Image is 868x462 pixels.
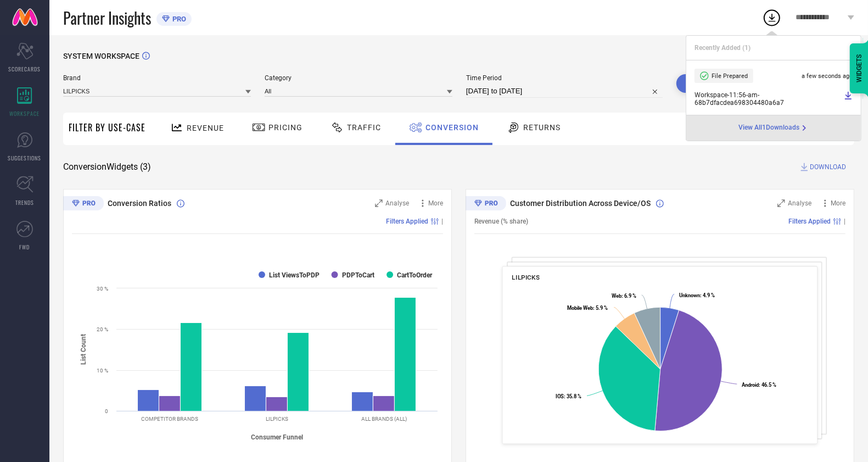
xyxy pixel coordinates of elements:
[739,124,809,132] div: Open download page
[831,199,845,207] span: More
[739,124,809,132] a: View All1Downloads
[361,416,407,422] text: ALL BRANDS (ALL)
[844,218,845,225] span: |
[428,199,443,207] span: More
[20,243,30,251] span: FWD
[844,91,853,107] a: Download
[676,74,736,93] button: Search
[695,91,841,107] span: Workspace - 11:56-am - 68b7dfacdea698304480a6a7
[425,123,479,132] span: Conversion
[679,292,700,298] tspan: Unknown
[802,73,853,80] span: a few seconds ago
[251,433,303,441] tspan: Consumer Funnel
[63,52,139,60] span: SYSTEM WORKSPACE
[108,199,171,208] span: Conversion Ratios
[10,109,40,118] span: WORKSPACE
[142,416,199,422] text: COMPETITOR BRANDS
[510,199,651,208] span: Customer Distribution Across Device/OS
[63,196,104,213] div: Premium
[466,74,663,82] span: Time Period
[742,382,759,388] tspan: Android
[762,8,782,27] div: Open download list
[97,326,108,332] text: 20 %
[777,199,785,207] svg: Zoom
[739,124,800,132] span: View All 1 Downloads
[9,65,41,73] span: SCORECARDS
[523,123,561,132] span: Returns
[512,274,540,281] span: LILPICKS
[342,271,374,279] text: PDPToCart
[8,154,42,162] span: SUGGESTIONS
[265,74,452,82] span: Category
[474,218,528,225] span: Revenue (% share)
[63,7,151,29] span: Partner Insights
[69,121,145,134] span: Filter By Use-Case
[788,218,831,225] span: Filters Applied
[397,271,433,279] text: CartToOrder
[63,162,151,172] span: Conversion Widgets ( 3 )
[567,305,593,311] tspan: Mobile Web
[187,124,224,132] span: Revenue
[266,416,288,422] text: LILPICKS
[15,198,34,207] span: TRENDS
[679,292,715,298] text: : 4.9 %
[441,218,443,225] span: |
[386,218,428,225] span: Filters Applied
[788,199,811,207] span: Analyse
[612,293,621,299] tspan: Web
[712,73,748,80] span: File Prepared
[556,393,581,399] text: : 35.8 %
[567,305,608,311] text: : 5.9 %
[375,199,383,207] svg: Zoom
[268,123,303,132] span: Pricing
[466,85,663,98] input: Select time period
[105,408,108,414] text: 0
[97,286,108,292] text: 30 %
[742,382,776,388] text: : 46.5 %
[347,123,381,132] span: Traffic
[385,199,409,207] span: Analyse
[97,368,108,374] text: 10 %
[556,393,564,399] tspan: IOS
[170,15,186,23] span: PRO
[80,334,87,365] tspan: List Count
[612,293,636,299] text: : 6.9 %
[695,44,751,52] span: Recently Added ( 1 )
[269,271,320,279] text: List ViewsToPDP
[63,74,251,82] span: Brand
[466,196,506,213] div: Premium
[810,162,846,172] span: DOWNLOAD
